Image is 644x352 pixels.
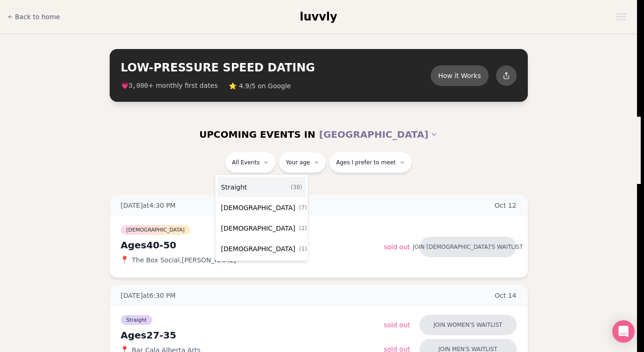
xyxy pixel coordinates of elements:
[299,225,307,232] span: ( 2 )
[299,204,307,211] span: ( 7 )
[299,245,307,253] span: ( 1 )
[221,183,247,192] span: Straight
[221,244,295,253] span: [DEMOGRAPHIC_DATA]
[291,183,302,191] span: ( 38 )
[221,203,295,212] span: [DEMOGRAPHIC_DATA]
[221,224,295,233] span: [DEMOGRAPHIC_DATA]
